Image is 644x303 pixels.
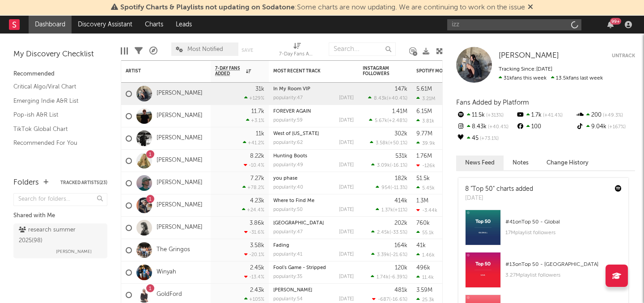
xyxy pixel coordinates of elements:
[528,4,533,11] span: Dismiss
[368,95,407,101] div: ( )
[56,246,92,257] span: [PERSON_NAME]
[416,252,435,258] div: 1.46k
[505,217,622,227] div: # 41 on Top 50 - Global
[416,230,434,236] div: 55.1k
[416,131,432,137] div: 9.77M
[242,185,264,190] div: +78.2 %
[456,133,516,144] div: 45
[72,16,139,34] a: Discovery Assistant
[339,252,354,257] div: [DATE]
[416,153,432,159] div: 1.76M
[246,118,264,123] div: +3.1 %
[273,87,310,92] a: In My Room VIP
[395,265,407,271] div: 120k
[416,176,430,181] div: 51.5k
[273,288,312,293] a: [PERSON_NAME]
[339,207,354,212] div: [DATE]
[416,198,428,204] div: 1.3M
[273,252,302,257] div: popularity: 41
[416,140,435,146] div: 39.9k
[416,297,434,303] div: 25.3k
[273,221,354,226] div: New House
[416,185,435,191] div: 5.45k
[244,252,264,257] div: -20.1 %
[273,207,303,212] div: popularity: 50
[416,220,430,226] div: 760k
[157,202,203,209] a: [PERSON_NAME]
[499,76,603,81] span: 13.5k fans last week
[377,163,390,168] span: 3.09k
[394,243,407,248] div: 164k
[244,296,264,302] div: +105 %
[389,118,406,123] span: +2.48 %
[504,156,538,170] button: Notes
[378,297,389,302] span: -687
[149,38,157,64] div: A&R Pipeline
[273,131,319,136] a: West of [US_STATE]
[395,176,407,181] div: 182k
[371,229,407,235] div: ( )
[13,96,98,106] a: Emerging Indie A&R List
[273,131,354,136] div: West of Ohio
[372,296,407,302] div: ( )
[121,38,128,64] div: Edit Columns
[376,141,388,146] span: 3.58k
[612,51,635,60] button: Untrack
[392,109,407,114] div: 1.41M
[273,109,311,114] a: FOREVER AGAIN
[244,95,264,101] div: +129 %
[377,252,390,257] span: 3.39k
[273,243,354,248] div: Fading
[542,113,563,118] span: +41.4 %
[392,185,406,190] span: -11.3 %
[371,252,407,257] div: ( )
[416,163,435,168] div: -126k
[416,287,432,293] div: 3.59M
[29,16,72,34] a: Dashboard
[339,140,354,145] div: [DATE]
[499,67,552,72] span: Tracking Since: [DATE]
[394,198,407,204] div: 414k
[273,265,354,270] div: Fool's Game - Stripped
[516,121,575,133] div: 100
[391,230,406,235] span: -33.5 %
[499,51,559,60] a: [PERSON_NAME]
[339,96,354,101] div: [DATE]
[499,52,559,59] span: [PERSON_NAME]
[244,162,264,168] div: -10.4 %
[416,96,435,101] div: 3.21M
[273,198,314,203] a: Where to Find Me
[416,68,483,74] div: Spotify Monthly Listeners
[13,110,98,120] a: Pop-ish A&R List
[157,179,203,187] a: [PERSON_NAME]
[458,210,628,252] a: #41onTop 50 - Global17Mplaylist followers
[339,230,354,235] div: [DATE]
[279,49,315,60] div: 7-Day Fans Added (7-Day Fans Added)
[13,138,98,148] a: Recommended For You
[371,162,407,168] div: ( )
[139,16,169,34] a: Charts
[157,112,203,120] a: [PERSON_NAME]
[375,118,387,123] span: 5.67k
[458,252,628,295] a: #13onTop 50 - [GEOGRAPHIC_DATA]3.27Mplaylist followers
[250,287,264,293] div: 2.43k
[371,274,407,280] div: ( )
[538,156,597,170] button: Change History
[273,109,354,114] div: FOREVER AGAIN
[244,229,264,235] div: -31.6 %
[250,243,264,248] div: 3.58k
[13,223,107,258] a: research summer 2025(98)[PERSON_NAME]
[13,193,107,206] input: Search for folders...
[273,176,297,181] a: you phase
[19,225,100,246] div: research summer 2025 ( 98 )
[390,297,406,302] span: -16.6 %
[370,140,407,146] div: ( )
[13,177,39,188] div: Folders
[273,140,303,145] div: popularity: 62
[273,163,303,168] div: popularity: 49
[256,131,264,137] div: 11k
[416,109,432,114] div: 6.15M
[394,208,406,213] span: +11 %
[395,153,407,159] div: 531k
[505,270,622,281] div: 3.27M playlist followers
